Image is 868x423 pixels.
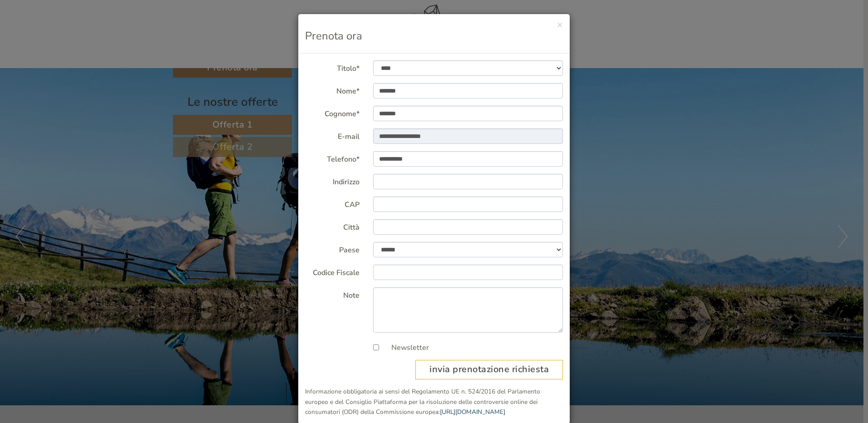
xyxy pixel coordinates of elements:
[440,408,505,416] a: [URL][DOMAIN_NAME]
[298,151,366,165] label: Telefono*
[305,30,563,42] h3: Prenota ora
[298,83,366,97] label: Nome*
[298,219,366,233] label: Città
[298,265,366,278] label: Codice Fiscale
[298,60,366,74] label: Titolo*
[298,197,366,210] label: CAP
[382,343,429,353] label: Newsletter
[305,387,540,417] small: Informazione obbligatoria ai sensi del Regolamento UE n. 524/2016 del Parlamento europeo e del Co...
[298,106,366,119] label: Cognome*
[298,128,366,142] label: E-mail
[298,287,366,301] label: Note
[557,20,563,30] button: ×
[415,360,563,379] button: invia prenotazione richiesta
[298,174,366,187] label: Indirizzo
[298,242,366,256] label: Paese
